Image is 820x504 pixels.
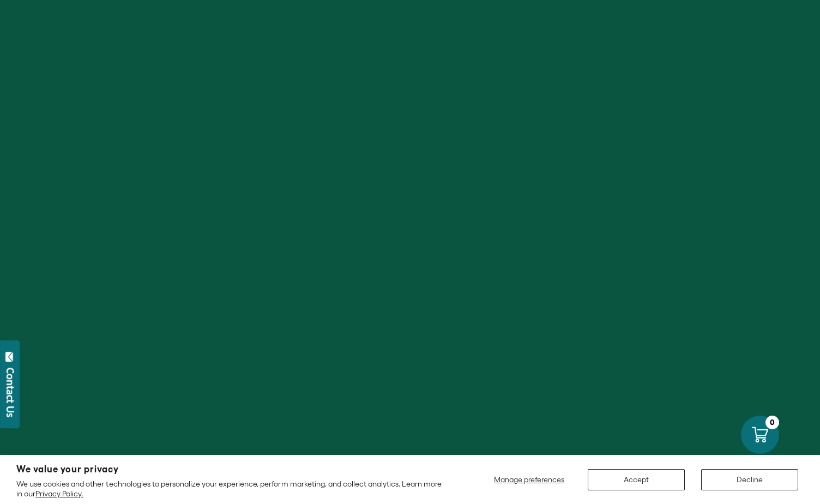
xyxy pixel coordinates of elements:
[588,469,685,490] button: Accept
[16,479,448,499] p: We use cookies and other technologies to personalize your experience, perform marketing, and coll...
[487,469,571,490] button: Manage preferences
[494,475,564,484] span: Manage preferences
[35,489,83,498] a: Privacy Policy.
[5,368,16,417] div: Contact Us
[16,465,448,474] h2: We value your privacy
[701,469,798,490] button: Decline
[765,416,779,429] div: 0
